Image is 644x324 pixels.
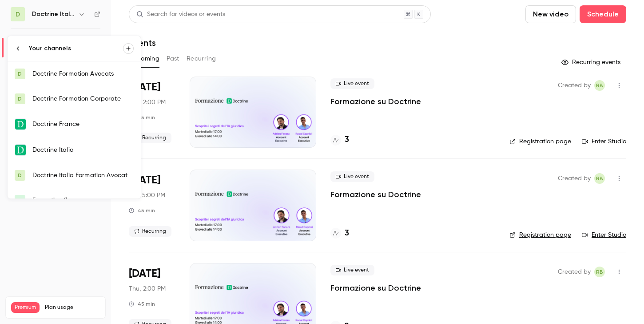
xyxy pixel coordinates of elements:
div: Doctrine France [32,120,134,129]
img: Doctrine France [15,119,26,130]
div: Formation flow [32,196,134,205]
span: D [18,95,22,103]
span: D [18,70,22,78]
img: Doctrine Italia [15,145,26,155]
span: F [19,196,21,204]
div: Doctrine Italia [32,146,134,154]
div: Doctrine Italia Formation Avocat [32,171,134,180]
div: Doctrine Formation Corporate [32,94,134,103]
div: Doctrine Formation Avocats [32,69,134,78]
span: D [18,171,22,179]
div: Your channels [29,44,123,53]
